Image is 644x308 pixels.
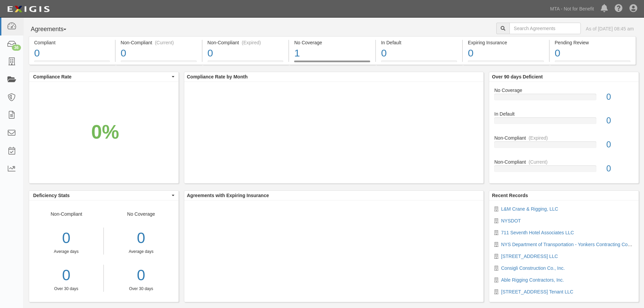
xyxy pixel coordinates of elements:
[501,277,564,283] a: Able Rigging Contractors, Inc.
[501,242,642,247] a: NYS Department of Transportation - Yonkers Contracting Company
[555,39,630,46] div: Pending Review
[29,211,104,292] div: Non-Compliant
[601,115,639,127] div: 0
[91,118,119,146] div: 0%
[29,228,103,249] div: 0
[489,159,639,165] div: Non-Compliant
[208,39,284,46] div: Non-Compliant (Expired)
[529,135,548,141] div: (Expired)
[109,249,173,255] div: Average days
[116,61,202,66] a: Non-Compliant(Current)0
[492,193,528,198] b: Recent Records
[468,39,544,46] div: Expiring Insurance
[109,286,173,292] div: Over 30 days
[601,163,639,175] div: 0
[586,25,634,32] div: As of [DATE] 08:45 am
[501,254,558,259] a: [STREET_ADDRESS] LLC
[468,46,544,61] div: 0
[104,211,178,292] div: No Coverage
[547,2,597,16] a: MTA - Not for Benefit
[494,87,634,111] a: No Coverage0
[34,46,110,61] div: 0
[242,39,261,46] div: (Expired)
[294,46,370,61] div: 1
[202,61,289,66] a: Non-Compliant(Expired)0
[155,39,174,46] div: (Current)
[12,45,21,51] div: 36
[615,5,623,13] i: Help Center - Complianz
[494,159,634,177] a: Non-Compliant(Current)0
[501,289,573,294] a: [STREET_ADDRESS] Tenant LLC
[33,73,170,80] span: Compliance Rate
[29,249,103,255] div: Average days
[501,265,565,271] a: Consigli Construction Co., Inc.
[376,61,462,66] a: In Default0
[109,265,173,286] a: 0
[555,46,630,61] div: 0
[501,230,574,235] a: 711 Seventh Hotel Associates LLC
[494,135,634,159] a: Non-Compliant(Expired)0
[294,39,370,46] div: No Coverage
[109,228,173,249] div: 0
[489,135,639,141] div: Non-Compliant
[489,111,639,117] div: In Default
[29,265,103,286] a: 0
[492,74,543,79] b: Over 90 days Deficient
[187,193,269,198] b: Agreements with Expiring Insurance
[187,74,248,79] b: Compliance Rate by Month
[33,192,170,199] span: Deficiency Stats
[29,286,103,292] div: Over 30 days
[381,46,457,61] div: 0
[501,206,558,212] a: L&M Crane & Rigging, LLC
[121,46,197,61] div: 0
[501,218,521,223] a: NYSDOT
[529,159,548,165] div: (Current)
[463,61,549,66] a: Expiring Insurance0
[381,39,457,46] div: In Default
[601,91,639,103] div: 0
[509,23,581,34] input: Search Agreements
[29,72,178,81] button: Compliance Rate
[208,46,284,61] div: 0
[489,87,639,94] div: No Coverage
[29,61,115,66] a: Compliant0
[494,111,634,135] a: In Default0
[289,61,375,66] a: No Coverage1
[550,61,636,66] a: Pending Review0
[34,39,110,46] div: Compliant
[121,39,197,46] div: Non-Compliant (Current)
[601,139,639,151] div: 0
[5,3,52,15] img: Logo
[29,23,79,36] button: Agreements
[29,191,178,200] button: Deficiency Stats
